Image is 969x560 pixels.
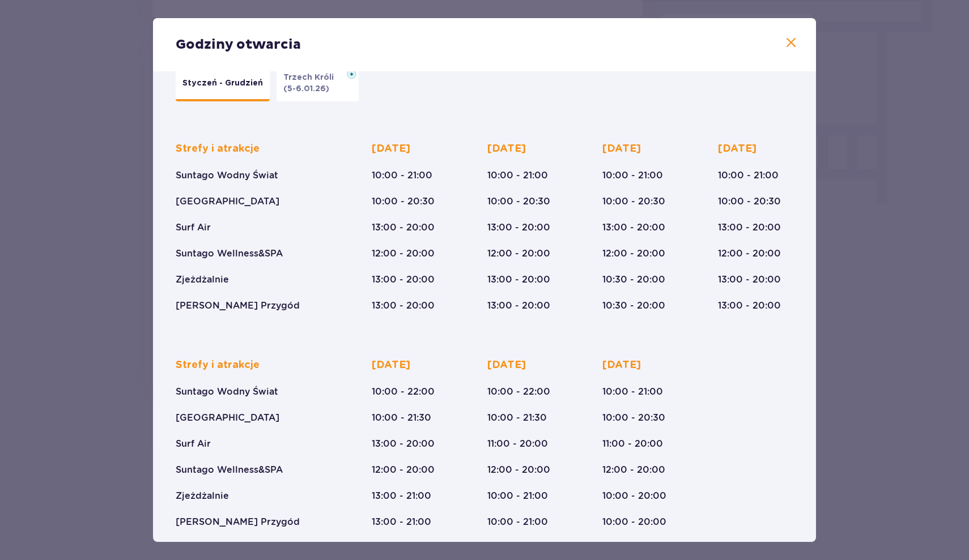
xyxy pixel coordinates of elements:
[487,221,550,234] p: 13:00 - 20:00
[176,169,278,182] p: Suntago Wodny Świat
[372,490,431,502] p: 13:00 - 21:00
[487,195,550,208] p: 10:00 - 20:30
[372,169,432,182] p: 10:00 - 21:00
[602,358,641,372] p: [DATE]
[602,221,665,234] p: 13:00 - 20:00
[176,36,301,53] p: Godziny otwarcia
[176,358,260,372] p: Strefy i atrakcje
[176,247,283,260] p: Suntago Wellness&SPA
[602,247,665,260] p: 12:00 - 20:00
[602,169,663,182] p: 10:00 - 21:00
[176,464,283,476] p: Suntago Wellness&SPA
[718,273,781,286] p: 13:00 - 20:00
[372,358,410,372] p: [DATE]
[176,490,229,502] p: Zjeżdżalnie
[283,72,341,83] p: Trzech Króli
[602,195,665,208] p: 10:00 - 20:30
[487,358,526,372] p: [DATE]
[602,386,663,398] p: 10:00 - 21:00
[372,195,435,208] p: 10:00 - 20:30
[718,169,779,182] p: 10:00 - 21:00
[372,438,435,450] p: 13:00 - 20:00
[176,67,270,101] button: Styczeń - Grudzień
[372,412,431,424] p: 10:00 - 21:30
[487,516,548,528] p: 10:00 - 21:00
[176,195,279,208] p: [GEOGRAPHIC_DATA]
[372,273,435,286] p: 13:00 - 20:00
[487,386,550,398] p: 10:00 - 22:00
[182,78,263,89] p: Styczeń - Grudzień
[487,464,550,476] p: 12:00 - 20:00
[718,247,781,260] p: 12:00 - 20:00
[487,169,548,182] p: 10:00 - 21:00
[602,142,641,156] p: [DATE]
[176,221,211,234] p: Surf Air
[602,438,663,450] p: 11:00 - 20:00
[372,464,435,476] p: 12:00 - 20:00
[372,386,435,398] p: 10:00 - 22:00
[487,142,526,156] p: [DATE]
[372,516,431,528] p: 13:00 - 21:00
[602,273,665,286] p: 10:30 - 20:00
[283,83,329,95] p: (5-6.01.26)
[372,247,435,260] p: 12:00 - 20:00
[176,412,279,424] p: [GEOGRAPHIC_DATA]
[176,386,278,398] p: Suntago Wodny Świat
[372,300,435,312] p: 13:00 - 20:00
[176,142,260,156] p: Strefy i atrakcje
[718,195,781,208] p: 10:00 - 20:30
[602,516,666,528] p: 10:00 - 20:00
[602,464,665,476] p: 12:00 - 20:00
[176,273,229,286] p: Zjeżdżalnie
[487,273,550,286] p: 13:00 - 20:00
[487,438,548,450] p: 11:00 - 20:00
[602,412,665,424] p: 10:00 - 20:30
[602,490,666,502] p: 10:00 - 20:00
[277,67,359,101] button: Trzech Króli(5-6.01.26)
[176,300,300,312] p: [PERSON_NAME] Przygód
[176,516,300,528] p: [PERSON_NAME] Przygód
[372,142,410,156] p: [DATE]
[487,300,550,312] p: 13:00 - 20:00
[718,300,781,312] p: 13:00 - 20:00
[372,221,435,234] p: 13:00 - 20:00
[718,142,756,156] p: [DATE]
[602,300,665,312] p: 10:30 - 20:00
[487,490,548,502] p: 10:00 - 21:00
[718,221,781,234] p: 13:00 - 20:00
[487,412,547,424] p: 10:00 - 21:30
[487,247,550,260] p: 12:00 - 20:00
[176,438,211,450] p: Surf Air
